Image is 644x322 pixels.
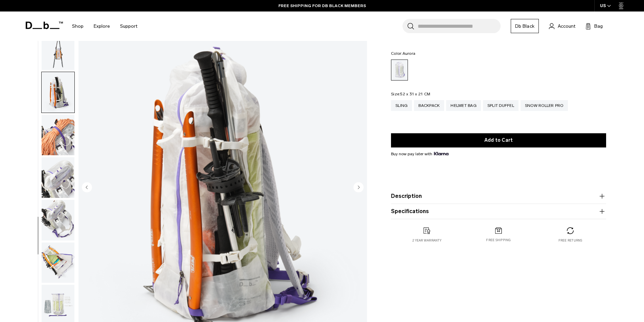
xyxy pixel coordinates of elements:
span: Aurora [402,51,416,56]
img: Weigh_Lighter_Backpack_25L_13.png [42,200,74,240]
a: Helmet Bag [446,100,481,111]
button: Previous slide [82,182,92,194]
button: Next slide [353,182,364,194]
legend: Size: [391,92,430,96]
a: Shop [72,14,84,38]
img: Weigh_Lighter_Backpack_25L_10.png [42,72,74,113]
a: Split Duffel [483,100,519,111]
legend: Color: [391,51,415,55]
p: Free shipping [486,238,511,243]
a: Explore [94,14,110,38]
img: Weigh_Lighter_Backpack_25L_11.png [42,115,74,155]
a: Sling [391,100,412,111]
button: Add to Cart [391,133,606,147]
span: 52 x 31 x 21 CM [400,92,430,96]
img: Weigh_Lighter_Backpack_25L_14.png [42,243,74,283]
button: Specifications [391,207,606,215]
button: Weigh_Lighter_Backpack_25L_12.png [41,157,75,198]
button: Weigh_Lighter_Backpack_25L_10.png [41,72,75,113]
p: 2 year warranty [412,238,441,243]
a: Snow Roller Pro [521,100,568,111]
button: Description [391,192,606,200]
button: Weigh_Lighter_Backpack_25L_14.png [41,242,75,283]
a: Aurora [391,60,408,80]
span: Buy now pay later with [391,151,448,157]
button: Weigh_Lighter_Backpack_25L_13.png [41,200,75,241]
img: {"height" => 20, "alt" => "Klarna"} [434,152,448,155]
span: Bag [594,23,603,30]
img: Weigh_Lighter_Backpack_25L_9.png [42,30,74,70]
p: Free returns [558,238,582,243]
button: Bag [585,22,603,30]
a: Account [549,22,575,30]
img: Weigh_Lighter_Backpack_25L_12.png [42,157,74,198]
a: Db Black [511,19,539,33]
nav: Main Navigation [67,11,142,41]
a: FREE SHIPPING FOR DB BLACK MEMBERS [278,3,366,9]
a: Support [120,14,137,38]
a: Backpack [414,100,444,111]
span: Account [558,23,575,30]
